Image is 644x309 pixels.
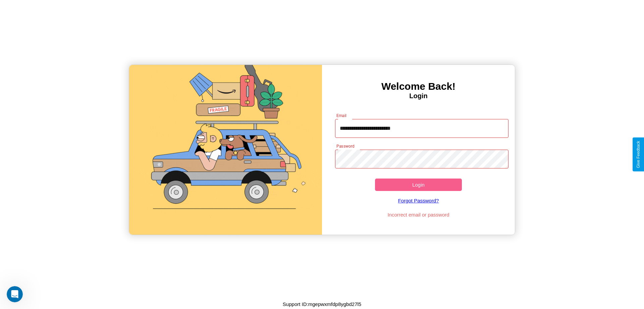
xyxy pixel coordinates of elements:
p: Support ID: mgepwxmfdp8ygbd27l5 [283,300,361,309]
h3: Welcome Back! [322,81,515,92]
button: Login [375,179,462,191]
p: Incorrect email or password [332,210,505,219]
label: Email [336,113,347,118]
a: Forgot Password? [332,191,505,210]
iframe: Intercom live chat [7,286,23,302]
div: Give Feedback [636,141,641,168]
h4: Login [322,92,515,100]
label: Password [336,143,354,149]
img: gif [129,65,322,235]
